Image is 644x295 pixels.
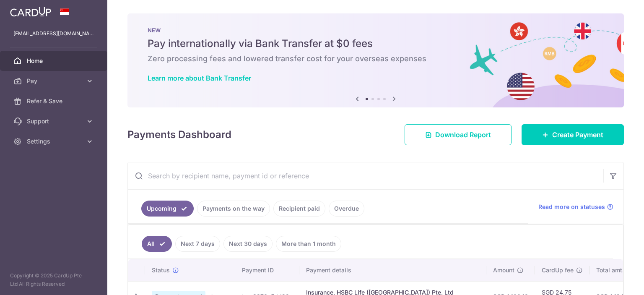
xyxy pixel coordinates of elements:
[127,127,231,142] h4: Payments Dashboard
[27,117,82,125] span: Support
[175,236,220,252] a: Next 7 days
[590,270,636,291] iframe: Opens a widget where you can find more information
[152,266,170,274] span: Status
[27,77,82,85] span: Pay
[405,124,512,145] a: Download Report
[197,201,270,217] a: Payments on the way
[329,201,364,217] a: Overdue
[235,259,299,281] th: Payment ID
[522,124,624,145] a: Create Payment
[27,137,82,146] span: Settings
[148,54,604,64] h6: Zero processing fees and lowered transfer cost for your overseas expenses
[10,7,51,17] img: CardUp
[148,37,604,50] h5: Pay internationally via Bank Transfer at $0 fees
[435,130,491,140] span: Download Report
[223,236,273,252] a: Next 30 days
[493,266,514,274] span: Amount
[596,266,624,274] span: Total amt.
[27,97,82,105] span: Refer & Save
[148,74,251,82] a: Learn more about Bank Transfer
[542,266,574,274] span: CardUp fee
[127,13,624,107] img: Bank transfer banner
[273,201,325,217] a: Recipient paid
[276,236,341,252] a: More than 1 month
[538,203,613,211] a: Read more on statuses
[141,201,194,217] a: Upcoming
[128,162,603,189] input: Search by recipient name, payment id or reference
[299,259,486,281] th: Payment details
[142,236,172,252] a: All
[13,29,94,38] p: [EMAIL_ADDRESS][DOMAIN_NAME]
[148,27,604,34] p: NEW
[27,57,82,65] span: Home
[538,203,605,211] span: Read more on statuses
[552,130,603,140] span: Create Payment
